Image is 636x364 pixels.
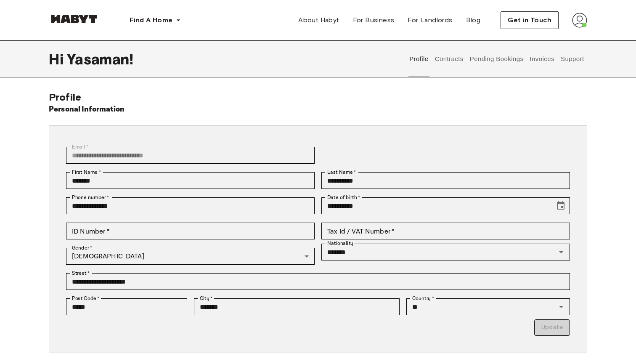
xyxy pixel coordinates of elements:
[298,15,339,25] span: About Habyt
[72,143,88,151] label: Email
[408,15,452,25] span: For Landlords
[459,12,488,29] a: Blog
[412,295,434,302] label: Country
[49,50,67,68] span: Hi
[434,40,464,77] button: Contracts
[327,194,360,201] label: Date of birth
[408,40,430,77] button: Profile
[67,50,133,68] span: Yasaman !
[469,40,525,77] button: Pending Bookings
[327,240,353,247] label: Nationality
[572,13,587,28] img: avatar
[123,12,188,29] button: Find A Home
[291,12,346,29] a: About Habyt
[72,244,92,252] label: Gender
[508,15,551,25] span: Get in Touch
[72,295,100,302] label: Post Code
[559,40,585,77] button: Support
[72,168,101,176] label: First Name
[49,91,81,103] span: Profile
[200,295,213,302] label: City
[130,15,172,25] span: Find A Home
[555,301,567,313] button: Open
[346,12,401,29] a: For Business
[72,269,90,277] label: Street
[66,248,315,265] div: [DEMOGRAPHIC_DATA]
[406,40,587,77] div: user profile tabs
[529,40,555,77] button: Invoices
[401,12,459,29] a: For Landlords
[66,147,315,164] div: You can't change your email address at the moment. Please reach out to customer support in case y...
[72,194,109,201] label: Phone number
[501,11,559,29] button: Get in Touch
[552,197,569,214] button: Choose date, selected date is Dec 18, 1999
[49,104,125,115] h6: Personal Information
[49,15,99,23] img: Habyt
[353,15,395,25] span: For Business
[327,168,356,176] label: Last Name
[466,15,481,25] span: Blog
[555,246,567,258] button: Open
